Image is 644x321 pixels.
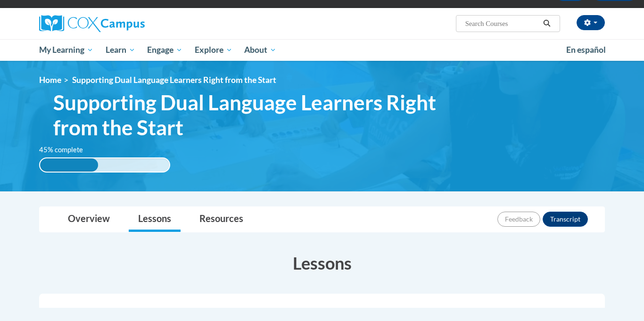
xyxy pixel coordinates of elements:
[129,207,181,232] a: Lessons
[106,44,135,56] span: Learn
[25,39,619,61] div: Main menu
[189,39,239,61] a: Explore
[99,39,141,61] a: Learn
[40,158,98,172] div: 45% complete
[147,44,182,56] span: Engage
[72,75,276,85] span: Supporting Dual Language Learners Right from the Start
[566,45,606,55] span: En español
[33,39,99,61] a: My Learning
[464,18,540,29] input: Search Courses
[39,251,605,275] h3: Lessons
[39,44,93,56] span: My Learning
[39,75,61,85] a: Home
[239,39,283,61] a: About
[141,39,189,61] a: Engage
[244,44,276,56] span: About
[39,15,218,32] a: Cox Campus
[577,15,605,30] button: Account Settings
[58,207,119,232] a: Overview
[53,90,474,140] span: Supporting Dual Language Learners Right from the Start
[39,15,145,32] img: Cox Campus
[39,145,93,155] label: 45% complete
[540,18,554,29] button: Search
[195,44,232,56] span: Explore
[543,212,588,227] button: Transcript
[560,40,612,60] a: En español
[497,212,540,227] button: Feedback
[190,207,253,232] a: Resources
